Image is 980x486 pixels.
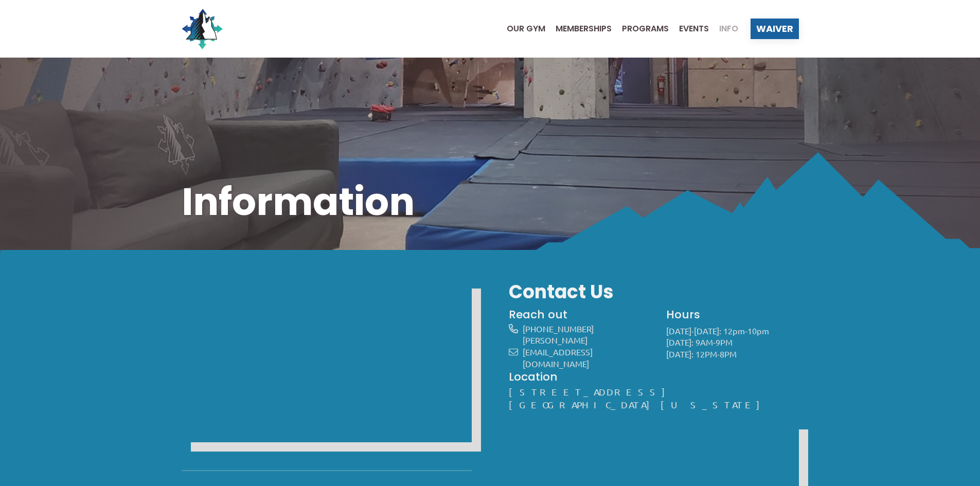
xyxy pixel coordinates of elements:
[182,8,223,49] img: North Wall Logo
[756,24,793,33] span: Waiver
[507,25,545,33] span: Our Gym
[751,19,799,39] a: Waiver
[496,25,545,33] a: Our Gym
[523,335,593,368] a: [PERSON_NAME][EMAIL_ADDRESS][DOMAIN_NAME]
[509,279,799,305] h3: Contact Us
[523,323,594,334] a: [PHONE_NUMBER]
[509,386,771,410] a: [STREET_ADDRESS][GEOGRAPHIC_DATA][US_STATE]
[545,25,612,33] a: Memberships
[669,25,709,33] a: Events
[509,307,649,322] h4: Reach out
[509,369,799,385] h4: Location
[666,325,799,360] p: [DATE]-[DATE]: 12pm-10pm [DATE]: 9AM-9PM [DATE]: 12PM-8PM
[679,25,709,33] span: Events
[709,25,738,33] a: Info
[612,25,669,33] a: Programs
[556,25,612,33] span: Memberships
[622,25,669,33] span: Programs
[719,25,738,33] span: Info
[666,307,799,322] h4: Hours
